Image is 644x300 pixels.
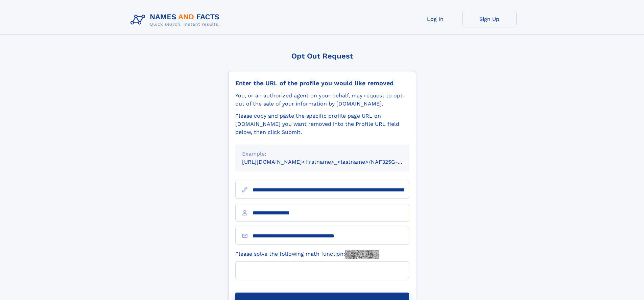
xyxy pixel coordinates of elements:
[242,150,402,158] div: Example:
[242,159,422,165] small: [URL][DOMAIN_NAME]<firstname>_<lastname>/NAF325G-xxxxxxxx
[235,92,409,108] div: You, or an authorized agent on your behalf, may request to opt-out of the sale of your informatio...
[235,250,379,259] label: Please solve the following math function:
[235,112,409,136] div: Please copy and paste the specific profile page URL on [DOMAIN_NAME] you want removed into the Pr...
[235,79,409,87] div: Enter the URL of the profile you would like removed
[128,11,225,29] img: Logo Names and Facts
[228,52,416,60] div: Opt Out Request
[408,11,462,27] a: Log In
[462,11,517,27] a: Sign Up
